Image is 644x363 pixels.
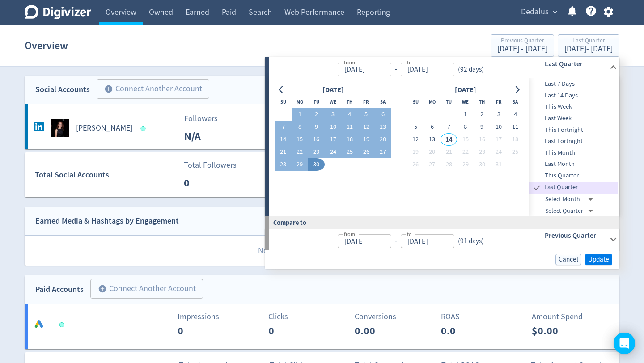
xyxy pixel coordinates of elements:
label: from [344,230,355,238]
button: 11 [341,121,358,133]
span: Last 14 Days [529,91,618,101]
button: 8 [292,121,308,133]
p: Impressions [178,311,258,323]
button: 26 [407,158,424,171]
p: Amount Spend [532,311,613,323]
div: Social Accounts [35,83,90,96]
button: 13 [375,121,391,133]
div: [DATE] - [DATE] [497,45,547,53]
span: This Quarter [529,171,618,181]
button: 12 [358,121,374,133]
button: 19 [407,146,424,158]
div: from-to(92 days)Last Quarter [269,78,619,216]
p: Conversions [355,311,436,323]
span: Last Quarter [542,182,618,192]
span: This Week [529,102,618,112]
button: 29 [457,158,474,171]
a: Connect Another Account [90,80,209,99]
button: 5 [407,121,424,133]
span: This Month [529,148,618,158]
h5: [PERSON_NAME] [76,123,132,134]
div: [DATE] - [DATE] [564,45,613,53]
th: Friday [490,96,507,108]
button: 25 [341,146,358,158]
th: Sunday [407,96,424,108]
button: 2 [308,108,325,121]
button: 2 [474,108,490,121]
button: 28 [441,158,457,171]
th: Friday [358,96,374,108]
button: 20 [375,133,391,146]
button: 23 [474,146,490,158]
span: expand_more [551,8,559,16]
th: Saturday [507,96,524,108]
span: add_circle [104,84,113,93]
div: [DATE] [320,84,347,96]
button: Connect Another Account [90,279,203,299]
button: 5 [358,108,374,121]
button: 4 [507,108,524,121]
button: 6 [375,108,391,121]
div: Previous Quarter [497,38,547,45]
button: Dedalus [518,5,559,19]
p: Total Followers [184,159,237,171]
p: ROAS [441,311,522,323]
div: from-to(91 days)Previous Quarter [269,229,619,250]
label: to [407,230,412,238]
a: Connect Another Account [84,280,203,299]
button: Go to previous month [275,84,288,96]
button: 18 [507,133,524,146]
button: 22 [292,146,308,158]
div: Earned Media & Hashtags by Engagement [35,215,179,228]
span: Last Fortnight [529,136,618,146]
button: 30 [308,158,325,171]
button: 29 [292,158,308,171]
button: Update [585,254,612,265]
div: Paid Accounts [35,283,84,296]
div: ( 92 days ) [454,64,487,75]
div: This Week [529,101,618,113]
span: Data last synced: 13 Oct 2025, 7:01pm (AEDT) [141,126,148,131]
button: 20 [424,146,441,158]
button: 9 [308,121,325,133]
button: 21 [275,146,292,158]
th: Saturday [375,96,391,108]
span: add_circle [98,284,107,293]
button: 6 [424,121,441,133]
button: Cancel [555,254,581,265]
button: 11 [507,121,524,133]
p: 0.0 [441,323,492,339]
button: 16 [474,133,490,146]
p: N/A [184,128,236,144]
button: 19 [358,133,374,146]
button: 8 [457,121,474,133]
h6: Last Quarter [545,59,606,69]
span: Data last synced: 13 Oct 2025, 9:01pm (AEDT) [59,322,67,327]
div: Open Intercom Messenger [614,333,635,354]
h6: Previous Quarter [545,230,606,241]
button: 27 [424,158,441,171]
th: Monday [424,96,441,108]
button: Previous Quarter[DATE] - [DATE] [491,34,554,57]
div: This Quarter [529,170,618,181]
div: Last 7 Days [529,78,618,90]
div: - [391,64,401,75]
button: 23 [308,146,325,158]
button: 14 [275,133,292,146]
div: This Fortnight [529,124,618,136]
button: 22 [457,146,474,158]
button: Connect Another Account [97,79,209,99]
button: 26 [358,146,374,158]
p: 0 [178,323,229,339]
a: Therese Williams undefined[PERSON_NAME]FollowersN/A Engagements 0 Engagements 0 100%Video ViewsN/A [25,104,619,149]
button: 17 [325,133,341,146]
label: from [344,59,355,66]
button: 7 [275,121,292,133]
div: Total Social Accounts [35,169,178,181]
p: 0.00 [355,323,406,339]
div: - [391,236,401,246]
button: 1 [292,108,308,121]
button: 16 [308,133,325,146]
div: Last Quarter [529,181,618,194]
div: Select Quarter [545,205,597,217]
